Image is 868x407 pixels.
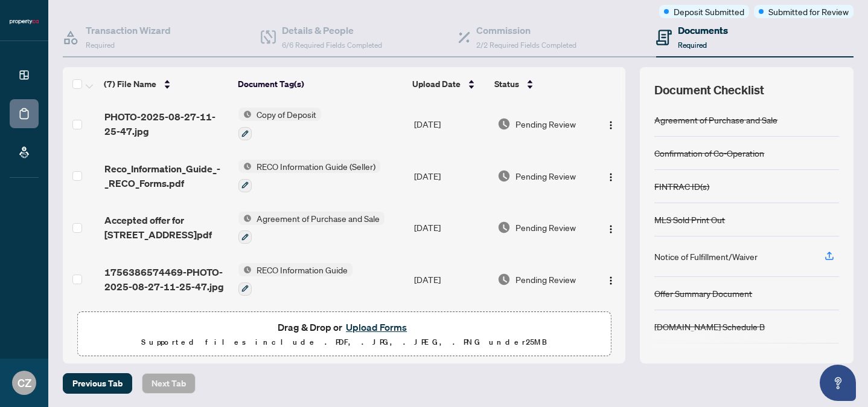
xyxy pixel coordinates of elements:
[72,374,123,393] span: Previous Tab
[497,273,511,286] img: Document Status
[601,114,621,134] button: Logo
[654,287,752,300] div: Offer Summary Document
[238,108,252,121] img: Status Icon
[654,82,764,99] span: Document Checklist
[409,253,493,305] td: [DATE]
[606,172,616,182] img: Logo
[678,23,728,37] h4: Documents
[104,265,229,294] span: 1756386574469-PHOTO-2025-08-27-11-25-47.jpg
[104,77,156,91] span: (7) File Name
[63,373,132,394] button: Previous Tab
[86,23,171,37] h4: Transaction Wizard
[476,41,576,50] span: 2/2 Required Fields Completed
[104,161,229,190] span: Reco_Information_Guide_-_RECO_Forms.pdf
[515,221,576,234] span: Pending Review
[515,169,576,183] span: Pending Review
[515,273,576,286] span: Pending Review
[252,108,321,121] span: Copy of Deposit
[494,77,519,91] span: Status
[238,160,252,173] img: Status Icon
[252,212,385,225] span: Agreement of Purchase and Sale
[654,113,777,126] div: Agreement of Purchase and Sale
[654,250,758,263] div: Notice of Fulfillment/Waiver
[606,120,616,130] img: Logo
[820,365,856,401] button: Open asap
[409,150,493,202] td: [DATE]
[78,312,610,357] span: Drag & Drop orUpload FormsSupported files include .PDF, .JPG, .JPEG, .PNG under25MB
[606,276,616,285] img: Logo
[768,5,849,18] span: Submitted for Review
[606,224,616,234] img: Logo
[476,23,576,37] h4: Commission
[252,263,353,276] span: RECO Information Guide
[601,166,621,186] button: Logo
[10,18,39,25] img: logo
[601,218,621,237] button: Logo
[238,212,252,225] img: Status Icon
[238,160,380,192] button: Status IconRECO Information Guide (Seller)
[654,320,765,333] div: [DOMAIN_NAME] Schedule B
[654,213,725,226] div: MLS Sold Print Out
[238,212,385,244] button: Status IconAgreement of Purchase and Sale
[104,109,229,138] span: PHOTO-2025-08-27-11-25-47.jpg
[654,146,764,160] div: Confirmation of Co-Operation
[86,41,115,50] span: Required
[515,117,576,131] span: Pending Review
[99,67,233,101] th: (7) File Name
[497,117,511,131] img: Document Status
[238,263,252,276] img: Status Icon
[252,160,380,173] span: RECO Information Guide (Seller)
[282,41,382,50] span: 6/6 Required Fields Completed
[342,319,410,335] button: Upload Forms
[674,5,744,18] span: Deposit Submitted
[142,373,196,394] button: Next Tab
[282,23,382,37] h4: Details & People
[278,319,410,335] span: Drag & Drop or
[601,270,621,289] button: Logo
[238,263,353,296] button: Status IconRECO Information Guide
[233,67,407,101] th: Document Tag(s)
[409,202,493,254] td: [DATE]
[654,180,709,193] div: FINTRAC ID(s)
[678,41,707,50] span: Required
[104,213,229,242] span: Accepted offer for [STREET_ADDRESS]pdf
[497,221,511,234] img: Document Status
[407,67,490,101] th: Upload Date
[18,374,31,391] span: CZ
[85,335,603,350] p: Supported files include .PDF, .JPG, .JPEG, .PNG under 25 MB
[490,67,593,101] th: Status
[497,169,511,183] img: Document Status
[238,108,321,140] button: Status IconCopy of Deposit
[409,98,493,150] td: [DATE]
[412,77,461,91] span: Upload Date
